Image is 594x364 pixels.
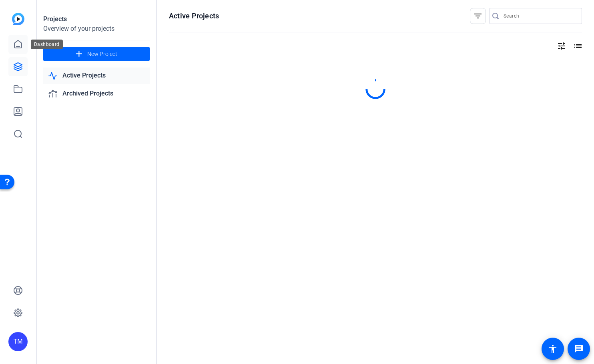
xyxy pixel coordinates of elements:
input: Search [504,11,576,21]
mat-icon: message [574,344,584,354]
span: New Project [87,50,117,58]
mat-icon: tune [557,41,566,51]
mat-icon: list [572,41,582,51]
h1: Active Projects [169,11,219,21]
mat-icon: accessibility [548,344,558,354]
div: Projects [43,14,150,24]
mat-icon: filter_list [473,11,483,21]
a: Archived Projects [43,86,150,102]
button: New Project [43,47,150,61]
img: blue-gradient.svg [12,13,24,25]
mat-icon: add [74,49,84,59]
div: TM [8,332,28,351]
a: Active Projects [43,68,150,84]
div: Overview of your projects [43,24,150,34]
div: Dashboard [31,40,63,49]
